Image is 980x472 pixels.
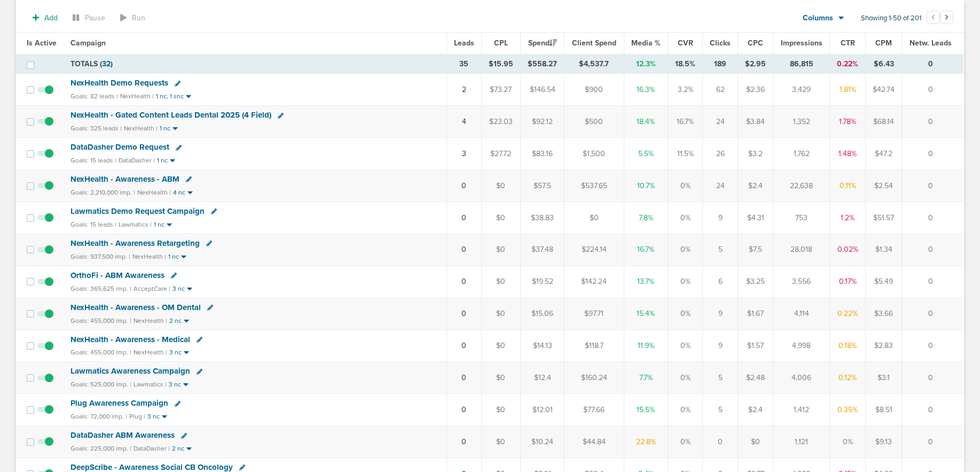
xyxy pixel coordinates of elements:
[70,206,205,216] span: Lawmatics Demo Request Campaign
[703,266,738,298] td: 6
[454,38,474,48] span: Leads
[738,298,773,330] td: $1.67
[520,74,565,106] td: $146.54
[565,234,624,266] td: $224.14
[830,362,866,394] td: 0.12%
[866,138,902,170] td: $47.2
[481,106,520,138] td: $23.03
[70,189,135,197] small: Goals: 2,210,000 imp. |
[461,437,466,446] a: 0
[703,234,738,266] td: 5
[738,54,773,74] td: $2.95
[481,54,520,74] td: $15.95
[668,202,703,234] td: 0%
[781,38,822,48] span: Impressions
[830,138,866,170] td: 1.48%
[866,266,902,298] td: $5.49
[70,157,116,165] small: Goals: 15 leads |
[520,170,565,202] td: $57.5
[70,92,118,100] small: Goals: 82 leads |
[866,234,902,266] td: $1.34
[773,202,830,234] td: 753
[565,394,624,426] td: $77.66
[624,106,668,138] td: 18.4%
[70,335,190,344] span: NexHealth - Awareness - Medical
[902,74,963,106] td: 0
[910,38,952,48] span: Netw. Leads
[27,38,57,48] span: Is Active
[520,54,565,74] td: $558.27
[866,362,902,394] td: $3.1
[841,38,855,48] span: CTR
[156,92,184,100] small: 1 nc, 1 snc
[940,11,953,24] button: Go to next page
[748,38,763,48] span: CPC
[668,330,703,362] td: 0%
[803,13,833,24] span: Columns
[703,330,738,362] td: 9
[520,394,565,426] td: $12.01
[902,330,963,362] td: 0
[520,330,565,362] td: $14.13
[902,106,963,138] td: 0
[830,74,866,106] td: 1.81%
[773,426,830,458] td: 1,121
[773,266,830,298] td: 3,556
[624,426,668,458] td: 22.8%
[703,362,738,394] td: 5
[738,170,773,202] td: $2.4
[902,138,963,170] td: 0
[520,298,565,330] td: $15.06
[703,298,738,330] td: 9
[70,317,131,325] small: Goals: 455,000 imp. |
[102,59,111,68] span: 32
[624,266,668,298] td: 13.7%
[703,138,738,170] td: 26
[565,298,624,330] td: $97.71
[830,298,866,330] td: 0.22%
[168,253,179,261] small: 1 nc
[668,170,703,202] td: 0%
[565,54,624,74] td: $4,537.7
[668,138,703,170] td: 11.5%
[70,270,164,280] span: OrthoFi - ABM Awareness
[70,142,169,152] span: DataDasher Demo Request
[70,349,131,357] small: Goals: 455,000 imp. |
[830,54,866,74] td: 0.22%
[631,38,661,48] span: Media %
[169,349,182,357] small: 3 nc
[520,106,565,138] td: $92.12
[866,298,902,330] td: $3.66
[738,138,773,170] td: $3.2
[738,74,773,106] td: $2.36
[481,74,520,106] td: $73.27
[70,78,168,88] span: NexHealth Demo Requests
[461,213,466,222] a: 0
[70,430,175,440] span: DataDasher ABM Awareness
[129,413,145,420] small: Plug |
[461,405,466,414] a: 0
[565,138,624,170] td: $1,500
[866,74,902,106] td: $42.74
[70,303,201,312] span: NexHealth - Awareness - OM Dental
[668,106,703,138] td: 16.7%
[678,38,693,48] span: CVR
[866,426,902,458] td: $9.13
[773,54,830,74] td: 86,815
[866,202,902,234] td: $51.57
[668,298,703,330] td: 0%
[738,234,773,266] td: $7.5
[70,381,131,389] small: Goals: 525,000 imp. |
[461,181,466,190] a: 0
[624,138,668,170] td: 5.5%
[481,298,520,330] td: $0
[830,202,866,234] td: 1.2%
[773,74,830,106] td: 3,429
[169,381,181,389] small: 3 nc
[565,266,624,298] td: $142.24
[861,14,921,23] span: Showing 1-50 of 201
[481,330,520,362] td: $0
[172,445,184,453] small: 2 nc
[668,74,703,106] td: 3.2%
[565,426,624,458] td: $44.84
